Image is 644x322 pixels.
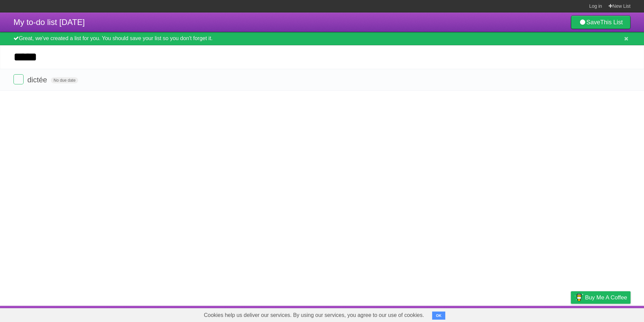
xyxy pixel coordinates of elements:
span: My to-do list [DATE] [13,18,85,27]
span: Buy me a coffee [585,292,627,303]
span: dictée [27,76,49,84]
label: Done [13,74,24,84]
a: About [481,307,495,320]
span: Cookies help us deliver our services. By using our services, you agree to our use of cookies. [197,308,431,322]
a: Buy me a coffee [571,291,631,304]
a: SaveThis List [571,16,631,29]
a: Developers [504,307,531,320]
a: Suggest a feature [588,307,631,320]
a: Terms [539,307,554,320]
a: Privacy [562,307,580,320]
img: Buy me a coffee [574,292,583,303]
span: No due date [51,77,78,83]
button: OK [432,312,445,320]
b: This List [600,19,623,26]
